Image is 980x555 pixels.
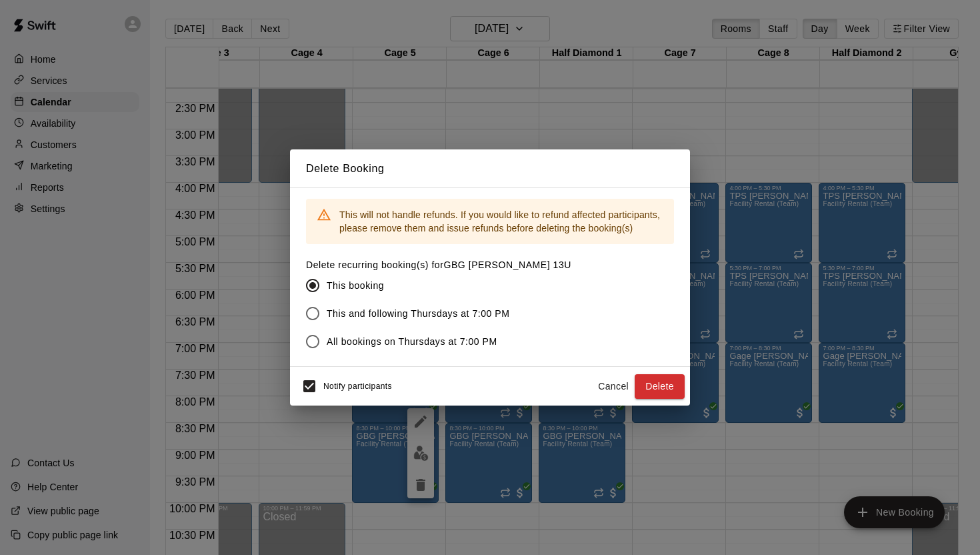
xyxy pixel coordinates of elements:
[592,374,635,399] button: Cancel
[290,149,690,188] h2: Delete Booking
[327,279,384,293] span: This booking
[339,203,663,240] div: This will not handle refunds. If you would like to refund affected participants, please remove th...
[323,382,392,392] span: Notify participants
[327,335,497,349] span: All bookings on Thursdays at 7:00 PM
[327,307,510,321] span: This and following Thursdays at 7:00 PM
[635,374,685,399] button: Delete
[306,258,571,271] label: Delete recurring booking(s) for GBG [PERSON_NAME] 13U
